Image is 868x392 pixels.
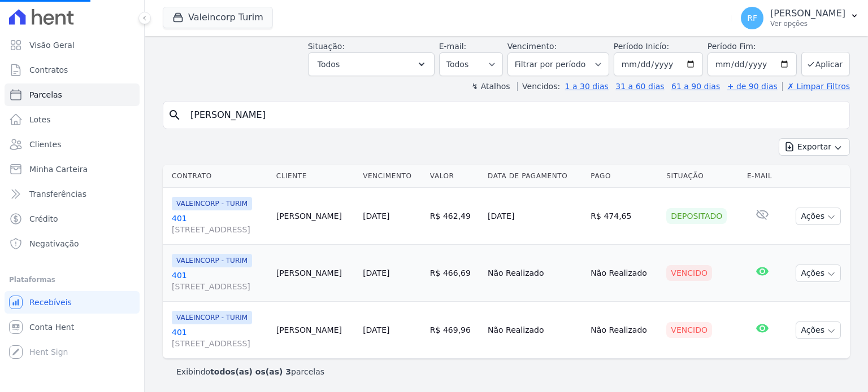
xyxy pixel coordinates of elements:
a: Recebíveis [5,291,140,314]
i: search [168,108,181,122]
p: [PERSON_NAME] [770,8,845,19]
a: 61 a 90 dias [671,82,720,91]
span: [STREET_ADDRESS] [172,224,267,235]
span: Todos [318,58,340,71]
span: Clientes [29,139,61,150]
span: Parcelas [29,89,62,100]
a: Transferências [5,183,140,205]
td: [PERSON_NAME] [272,302,358,359]
a: Contratos [5,59,140,81]
th: Pago [586,165,662,188]
a: 31 a 60 dias [615,82,664,91]
a: 401[STREET_ADDRESS] [172,213,267,235]
span: VALEINCORP - TURIM [172,311,252,324]
button: Ações [796,321,841,339]
th: Data de Pagamento [483,165,586,188]
label: ↯ Atalhos [471,82,510,91]
span: Conta Hent [29,321,74,333]
td: Não Realizado [586,302,662,359]
span: [STREET_ADDRESS] [172,281,267,292]
a: 401[STREET_ADDRESS] [172,270,267,292]
button: Ações [796,265,841,282]
span: [STREET_ADDRESS] [172,338,267,349]
button: Todos [308,52,435,76]
a: Crédito [5,208,140,230]
a: Lotes [5,108,140,131]
span: Contratos [29,64,68,76]
div: Depositado [666,208,727,224]
div: Vencido [666,265,712,281]
a: Visão Geral [5,34,140,56]
td: [PERSON_NAME] [272,188,358,245]
button: Exportar [779,138,850,156]
a: Conta Hent [5,316,140,338]
div: Vencido [666,322,712,338]
span: Crédito [29,213,58,224]
p: Exibindo parcelas [176,366,324,377]
label: E-mail: [439,42,467,51]
b: todos(as) os(as) 3 [210,367,291,376]
span: VALEINCORP - TURIM [172,254,252,267]
td: R$ 466,69 [426,245,483,302]
td: R$ 462,49 [426,188,483,245]
label: Vencimento: [507,42,557,51]
th: Cliente [272,165,358,188]
a: Parcelas [5,83,140,106]
td: R$ 469,96 [426,302,483,359]
a: Negativação [5,232,140,255]
a: [DATE] [363,268,389,278]
span: VALEINCORP - TURIM [172,197,252,210]
td: R$ 474,65 [586,188,662,245]
span: Minha Carteira [29,164,88,175]
th: Valor [426,165,483,188]
td: Não Realizado [483,302,586,359]
th: E-mail [743,165,782,188]
span: Transferências [29,188,86,200]
label: Período Inicío: [614,42,669,51]
label: Período Fim: [708,41,797,52]
th: Situação [662,165,743,188]
a: Minha Carteira [5,158,140,180]
button: Valeincorp Turim [163,7,273,28]
label: Vencidos: [517,82,560,91]
input: Buscar por nome do lote ou do cliente [184,104,845,126]
a: ✗ Limpar Filtros [782,82,850,91]
td: Não Realizado [586,245,662,302]
p: Ver opções [770,19,845,28]
th: Vencimento [358,165,426,188]
td: [PERSON_NAME] [272,245,358,302]
label: Situação: [308,42,345,51]
button: RF [PERSON_NAME] Ver opções [732,2,868,34]
span: Recebíveis [29,297,72,308]
a: 1 a 30 dias [565,82,609,91]
span: RF [747,14,757,22]
a: Clientes [5,133,140,156]
button: Aplicar [801,52,850,76]
button: Ações [796,208,841,225]
th: Contrato [163,165,272,188]
a: [DATE] [363,212,389,221]
td: Não Realizado [483,245,586,302]
span: Visão Geral [29,39,75,51]
a: [DATE] [363,325,389,334]
a: + de 90 dias [727,82,778,91]
div: Plataformas [9,273,135,287]
td: [DATE] [483,188,586,245]
span: Negativação [29,238,79,249]
span: Lotes [29,114,51,125]
a: 401[STREET_ADDRESS] [172,327,267,349]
